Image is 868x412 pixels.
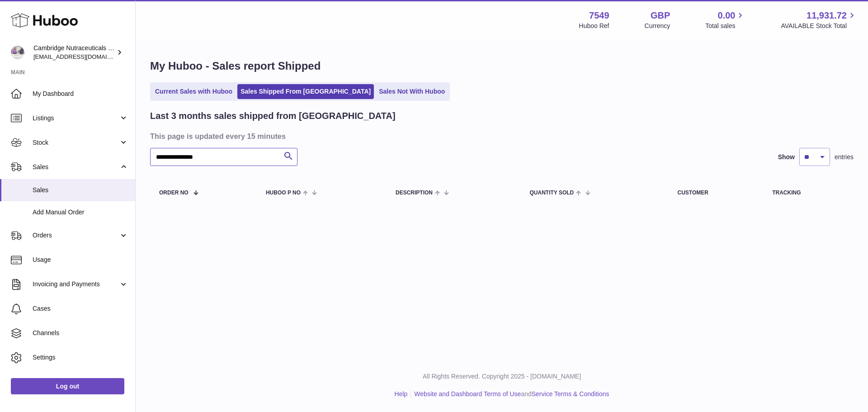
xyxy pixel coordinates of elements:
span: [EMAIL_ADDRESS][DOMAIN_NAME] [33,53,133,60]
div: Customer [677,190,754,196]
strong: 7549 [589,9,609,22]
h3: This page is updated every 15 minutes [150,131,851,141]
span: Order No [159,190,189,196]
img: internalAdmin-7549@internal.huboo.com [11,46,24,59]
span: Description [396,190,433,196]
span: Cases [33,304,128,313]
a: Help [395,390,408,398]
div: Huboo Ref [579,22,609,30]
span: AVAILABLE Stock Total [781,22,857,30]
a: Sales Shipped From [GEOGRAPHIC_DATA] [237,84,374,99]
span: entries [835,153,854,161]
a: Service Terms & Conditions [532,390,609,398]
span: Usage [33,256,128,264]
a: Log out [11,378,124,394]
p: All Rights Reserved. Copyright 2025 - [DOMAIN_NAME] [143,372,861,381]
span: My Dashboard [33,90,128,98]
span: Total sales [705,22,745,30]
span: Orders [33,231,119,240]
span: Invoicing and Payments [33,280,119,289]
label: Show [778,153,795,161]
span: Huboo P no [266,190,301,196]
a: 11,931.72 AVAILABLE Stock Total [781,9,857,30]
h2: Last 3 months sales shipped from [GEOGRAPHIC_DATA] [150,110,396,122]
span: Quantity Sold [529,190,574,196]
a: 0.00 Total sales [705,9,745,30]
div: Cambridge Nutraceuticals Ltd [33,44,115,61]
div: Tracking [772,190,844,196]
h1: My Huboo - Sales report Shipped [150,59,854,73]
span: Stock [33,138,119,147]
a: Website and Dashboard Terms of Use [414,390,521,398]
span: Listings [33,114,119,123]
span: Add Manual Order [33,208,128,217]
span: 0.00 [718,9,736,22]
div: Currency [645,22,670,30]
li: and [411,390,609,398]
span: Settings [33,353,128,362]
span: 11,931.72 [807,9,847,22]
span: Channels [33,329,128,337]
a: Current Sales with Huboo [152,84,236,99]
strong: GBP [651,9,670,22]
a: Sales Not With Huboo [376,84,448,99]
span: Sales [33,186,128,194]
span: Sales [33,163,119,171]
